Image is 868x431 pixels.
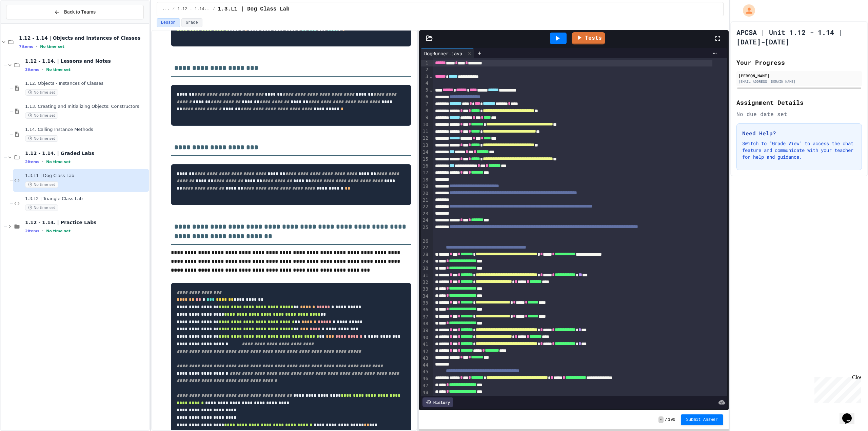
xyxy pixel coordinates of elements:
span: • [42,228,43,234]
span: ... [162,6,170,12]
h3: Need Help? [742,129,856,137]
div: 14 [421,149,429,156]
div: 4 [421,80,429,87]
div: 45 [421,369,429,375]
span: 100 [668,417,675,423]
div: 48 [421,389,429,396]
span: No time set [46,67,71,72]
div: 18 [421,177,429,183]
span: 3 items [25,67,39,72]
span: No time set [40,44,64,49]
div: My Account [736,3,757,18]
div: 10 [421,121,429,128]
div: Chat with us now!Close [3,3,47,43]
div: 40 [421,334,429,341]
span: Fold line [429,74,433,79]
div: [PERSON_NAME] [738,73,860,79]
span: 1.12 - 1.14. | Practice Labs [25,219,148,226]
div: 25 [421,224,429,238]
div: 34 [421,293,429,300]
span: No time set [25,204,58,211]
span: 2 items [25,229,39,233]
div: 35 [421,300,429,307]
span: / [665,417,667,423]
div: 19 [421,183,429,190]
div: 20 [421,190,429,197]
span: 1.3.L1 | Dog Class Lab [218,5,290,13]
span: 1.12 - 1.14. | Graded Labs [177,6,210,12]
div: 44 [421,362,429,369]
span: 2 items [25,160,39,164]
span: Submit Answer [686,417,718,423]
span: 1.12 - 1.14. | Graded Labs [25,150,148,156]
button: Back to Teams [6,5,144,19]
span: No time set [46,229,71,233]
div: 30 [421,265,429,272]
div: 27 [421,244,429,251]
div: 47 [421,383,429,389]
div: 38 [421,320,429,327]
span: Fold line [429,87,433,93]
span: No time set [25,112,58,119]
h2: Your Progress [736,58,862,67]
div: 2 [421,66,429,73]
div: No due date set [736,110,862,118]
div: 13 [421,142,429,149]
span: 7 items [19,44,33,49]
div: 7 [421,101,429,107]
span: No time set [25,135,58,142]
div: 11 [421,128,429,135]
div: 22 [421,203,429,210]
div: 15 [421,156,429,163]
div: 29 [421,258,429,265]
span: 1.3.L1 | Dog Class Lab [25,173,148,179]
span: No time set [25,181,58,188]
span: No time set [25,89,58,96]
div: 21 [421,197,429,204]
h2: Assignment Details [736,98,862,107]
iframe: chat widget [812,374,861,403]
div: 8 [421,107,429,114]
div: 42 [421,348,429,355]
span: 1.14. Calling Instance Methods [25,127,148,133]
div: 39 [421,327,429,334]
span: • [42,159,43,164]
div: 16 [421,163,429,170]
div: 41 [421,341,429,348]
div: [EMAIL_ADDRESS][DOMAIN_NAME] [738,79,860,84]
div: History [422,397,453,407]
div: 26 [421,238,429,245]
span: 1.12 - 1.14. | Lessons and Notes [25,58,148,64]
iframe: chat widget [840,404,861,424]
button: Lesson [157,18,180,27]
div: 46 [421,375,429,382]
div: 12 [421,135,429,142]
div: 37 [421,314,429,320]
div: 6 [421,94,429,100]
div: 9 [421,114,429,121]
span: Back to Teams [64,8,96,16]
div: 43 [421,355,429,362]
div: DogRunner.java [421,50,466,57]
span: 1.12 - 1.14 | Objects and Instances of Classes [19,35,148,41]
span: 1.13. Creating and Initializing Objects: Constructors [25,104,148,110]
button: Submit Answer [681,414,724,425]
div: 32 [421,279,429,286]
div: 3 [421,73,429,80]
span: 1.12. Objects - Instances of Classes [25,81,148,86]
div: 5 [421,87,429,94]
div: 17 [421,170,429,176]
span: • [36,44,37,49]
div: 36 [421,307,429,313]
div: 33 [421,286,429,293]
span: 1.3.L2 | Triangle Class Lab [25,196,148,202]
span: / [213,6,215,12]
span: - [658,416,664,423]
a: Tests [572,32,605,44]
div: 24 [421,217,429,224]
div: 23 [421,211,429,217]
div: 31 [421,272,429,279]
div: 1 [421,60,429,66]
div: DogRunner.java [421,48,474,58]
span: / [172,6,175,12]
